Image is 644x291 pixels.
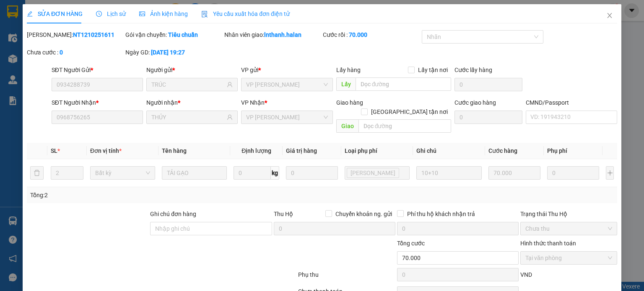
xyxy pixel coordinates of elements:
[27,48,124,57] div: Chưa cước :
[488,166,540,180] input: 0
[454,67,492,73] label: Cước lấy hàng
[368,107,451,116] span: [GEOGRAPHIC_DATA] tận nơi
[349,31,367,38] b: 70.000
[52,98,143,107] div: SĐT Người Nhận
[271,166,279,180] span: kg
[52,65,143,75] div: SĐT Người Gửi
[27,11,33,17] span: edit
[355,77,451,91] input: Dọc đường
[162,166,227,180] input: VD: Bàn, Ghế
[286,166,338,180] input: 0
[241,65,332,75] div: VP gửi
[125,48,222,57] div: Ngày GD:
[598,4,621,28] button: Close
[520,271,532,278] span: VND
[60,49,63,56] b: 0
[162,147,187,154] span: Tên hàng
[27,10,83,17] span: SỬA ĐƠN HÀNG
[323,30,420,39] div: Cước rồi :
[241,99,265,106] span: VP Nhận
[606,12,613,19] span: close
[168,31,198,38] b: Tiêu chuẩn
[227,114,233,120] span: user
[151,113,225,122] input: Tên người nhận
[336,99,363,106] span: Giao hàng
[96,10,126,17] span: Lịch sử
[201,11,208,18] img: icon
[520,209,617,219] div: Trạng thái Thu Hộ
[150,211,196,217] label: Ghi chú đơn hàng
[297,270,396,285] div: Phụ thu
[51,147,57,154] span: SL
[606,166,614,180] button: plus
[413,143,485,159] th: Ghi chú
[201,10,290,17] span: Yêu cầu xuất hóa đơn điện tử
[125,30,222,39] div: Gói vận chuyển:
[336,67,360,73] span: Lấy hàng
[150,222,272,235] input: Ghi chú đơn hàng
[526,98,617,107] div: CMND/Passport
[30,191,249,200] div: Tổng: 2
[397,240,425,247] span: Tổng cước
[273,211,293,217] span: Thu Hộ
[547,147,567,154] span: Phụ phí
[454,99,496,106] label: Cước giao hàng
[146,98,238,107] div: Người nhận
[351,168,395,178] span: [PERSON_NAME]
[488,147,517,154] span: Cước hàng
[358,119,451,133] input: Dọc đường
[454,78,522,91] input: Cước lấy hàng
[139,10,188,17] span: Ảnh kiện hàng
[264,31,301,38] b: lnthanh.halan
[454,111,522,124] input: Cước giao hàng
[404,209,478,219] span: Phí thu hộ khách nhận trả
[520,240,576,247] label: Hình thức thanh toán
[151,80,225,89] input: Tên người gửi
[95,167,150,179] span: Bất kỳ
[286,147,317,154] span: Giá trị hàng
[341,143,413,159] th: Loại phụ phí
[30,166,44,180] button: delete
[27,30,124,39] div: [PERSON_NAME]:
[139,11,145,17] span: picture
[416,166,481,180] input: Ghi Chú
[347,168,399,178] span: Lưu kho
[415,65,451,75] span: Lấy tận nơi
[336,77,355,91] span: Lấy
[246,78,327,91] span: VP Nguyễn Trãi
[146,65,238,75] div: Người gửi
[525,252,612,264] span: Tại văn phòng
[151,49,185,56] b: [DATE] 19:27
[90,147,122,154] span: Đơn vị tính
[241,147,271,154] span: Định lượng
[96,11,102,17] span: clock-circle
[332,209,395,219] span: Chuyển khoản ng. gửi
[525,222,612,235] span: Chưa thu
[73,31,114,38] b: NT1210251611
[336,119,358,133] span: Giao
[246,111,327,124] span: VP Hoàng Văn Thụ
[224,30,321,39] div: Nhân viên giao:
[227,82,233,88] span: user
